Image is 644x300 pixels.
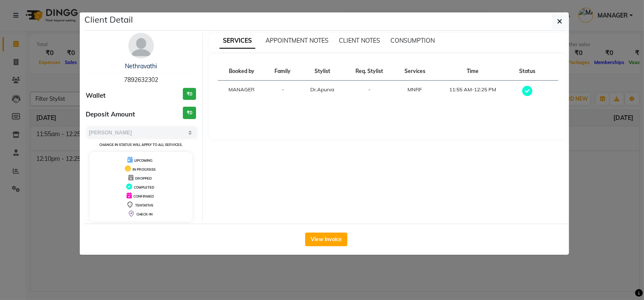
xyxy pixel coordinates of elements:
h3: ₹0 [183,88,196,100]
h5: Client Detail [85,13,133,26]
span: APPOINTMENT NOTES [266,37,329,44]
span: Wallet [86,91,106,101]
th: Services [394,62,435,81]
span: COMPLETED [134,185,154,189]
th: Booked by [218,62,265,81]
span: TENTATIVE [135,203,153,207]
td: 11:55 AM-12:25 PM [435,81,510,102]
a: Nethravathi [125,62,157,70]
th: Status [510,62,545,81]
h3: ₹0 [183,107,196,119]
td: MANAGER [218,81,265,102]
div: MNRF [399,86,430,93]
span: SERVICES [219,33,255,49]
span: Dr.Apurva [310,86,334,93]
th: Req. Stylist [345,62,395,81]
span: CONSUMPTION [390,37,435,44]
th: Stylist [300,62,345,81]
img: avatar [128,33,154,58]
th: Time [435,62,510,81]
span: 7892632302 [124,76,158,84]
small: Change in status will apply to all services. [99,143,182,147]
span: CLIENT NOTES [339,37,380,44]
span: CHECK-IN [136,212,153,216]
td: - [345,81,395,102]
span: CONFIRMED [133,194,154,198]
span: UPCOMING [134,158,153,163]
th: Family [265,62,300,81]
span: Deposit Amount [86,110,136,119]
span: IN PROGRESS [133,167,156,172]
td: - [265,81,300,102]
span: DROPPED [135,176,152,181]
button: View Invoice [305,233,347,246]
